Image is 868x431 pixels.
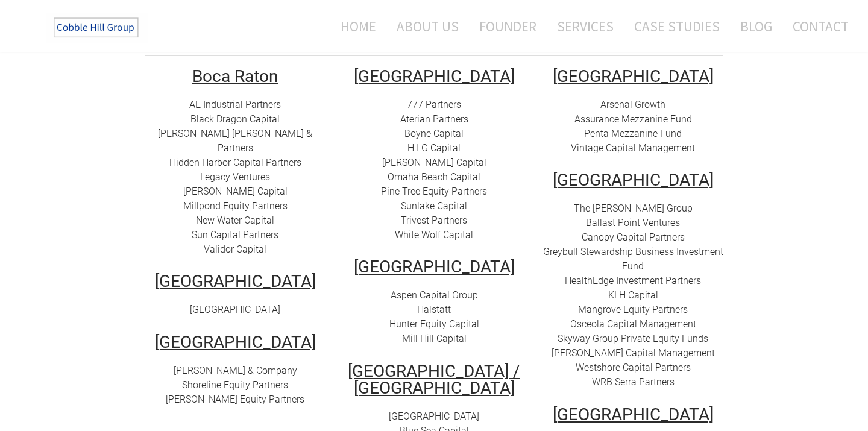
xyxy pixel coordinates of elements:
a: White Wolf Capital [395,229,473,241]
a: [PERSON_NAME] Capital Management [552,347,715,359]
span: ​​ [608,289,658,301]
a: Vintage Capital Management [571,142,695,154]
u: [GEOGRAPHIC_DATA] [155,332,316,352]
a: Greybull Stewardship Business Investment Fund [543,246,723,272]
a: Penta Mezzanine Fund [584,128,682,139]
a: Blog [731,10,781,42]
a: [PERSON_NAME] & Company [174,365,297,376]
a: The [PERSON_NAME] Group [574,203,693,214]
u: Boca Raton [192,66,278,86]
a: WRB Serra Partners [592,376,675,388]
a: Mill Hill Capital [402,333,467,344]
u: [GEOGRAPHIC_DATA] / [GEOGRAPHIC_DATA] [348,361,520,398]
a: [GEOGRAPHIC_DATA] [389,411,479,422]
a: Ballast Point Ventures [586,217,680,228]
a: [PERSON_NAME] Capital [183,186,288,197]
u: [GEOGRAPHIC_DATA] [354,257,515,277]
a: Trivest Partners [401,215,467,226]
a: Halstatt [417,304,451,315]
a: Pine Tree Equity Partners [381,186,487,197]
a: AE Industrial Partners [189,99,281,110]
a: Shoreline Equity Partners [182,379,288,391]
a: Osceola Capital Management [570,318,696,330]
a: Millpond Equity Partners [183,200,288,212]
a: Black Dragon Capital [190,113,280,125]
a: Hidden Harbor Capital Partners [169,157,301,168]
a: [GEOGRAPHIC_DATA] [190,304,280,315]
a: Founder [470,10,546,42]
a: Canopy Capital Partners [582,231,685,243]
u: [GEOGRAPHIC_DATA] [354,66,515,86]
a: Validor Capital [204,244,266,255]
a: ​Mangrove Equity Partners [578,304,688,315]
a: [PERSON_NAME] Capital [382,157,486,168]
a: Boyne Capital [404,128,464,139]
a: Sunlake Capital [401,200,467,212]
a: About Us [388,10,468,42]
u: [GEOGRAPHIC_DATA] [155,271,316,291]
a: Case Studies [625,10,729,42]
u: [GEOGRAPHIC_DATA] [553,170,714,190]
a: Sun Capital Partners [192,229,278,241]
a: Assurance Mezzanine Fund [574,113,692,125]
a: Services [548,10,623,42]
a: Skyway Group Private Equity Funds [558,333,708,344]
a: Westshore Capital Partners [576,362,691,373]
a: Aspen Capital Group [391,289,478,301]
a: Contact [784,10,849,42]
a: 777 Partners [407,99,461,110]
a: HealthEdge Investment Partners [565,275,701,286]
a: Omaha Beach Capital [388,171,480,183]
a: Arsenal Growth [600,99,665,110]
a: Hunter Equity Capital [389,318,479,330]
a: Aterian Partners [400,113,468,125]
a: KLH Capital [608,289,658,301]
u: ​[GEOGRAPHIC_DATA] [553,66,714,86]
a: [PERSON_NAME] Equity Partners [166,394,304,405]
a: [PERSON_NAME] [PERSON_NAME] & Partners [158,128,312,154]
u: [GEOGRAPHIC_DATA] [553,404,714,424]
a: New Water Capital [196,215,274,226]
a: H.I.G Capital [407,142,461,154]
a: Home [322,10,385,42]
img: The Cobble Hill Group LLC [46,13,148,43]
a: Legacy Ventures [200,171,270,183]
